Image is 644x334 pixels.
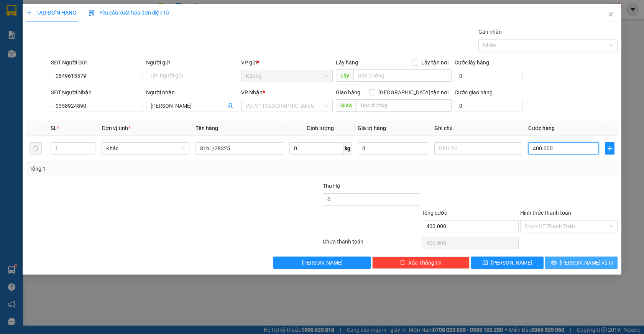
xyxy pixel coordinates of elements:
[478,29,502,35] label: Gán nhãn
[344,142,352,155] span: kg
[322,237,421,251] div: Chưa thanh toán
[605,145,614,151] span: plus
[336,69,353,82] span: Lấy
[273,257,371,269] button: [PERSON_NAME]
[353,69,452,82] input: Dọc đường
[605,142,614,155] button: plus
[483,260,488,266] span: save
[520,210,571,216] label: Hình thức thanh toán
[195,142,283,155] input: VD: Bàn, Ghế
[336,89,360,95] span: Giao hàng
[422,210,447,216] span: Tổng cước
[560,258,613,267] span: [PERSON_NAME] và In
[455,100,523,112] input: Cước giao hàng
[84,36,131,49] span: gia nghĩa
[431,121,525,136] th: Ghi chú
[358,142,428,155] input: 0
[418,58,452,67] span: Lấy tận nơi
[73,7,135,16] div: Bình Thạnh
[102,125,130,131] span: Đơn vị tính
[146,58,238,67] div: Người gửi
[89,10,169,16] span: Yêu cầu xuất hóa đơn điện tử
[89,149,94,154] span: down
[146,88,238,97] div: Người nhận
[241,58,333,67] div: VP gửi
[26,10,76,16] span: TẠO ĐƠN HÀNG
[7,16,68,25] div: c thương
[73,7,92,15] span: Nhận:
[7,7,68,16] div: KBang
[89,10,95,16] img: icon
[455,59,489,66] label: Cước lấy hàng
[372,257,470,269] button: deleteXóa Thông tin
[375,88,452,97] span: [GEOGRAPHIC_DATA] tận nơi
[30,142,42,155] button: delete
[87,143,95,148] span: Increase Value
[434,142,522,155] input: Ghi Chú
[408,258,442,267] span: Xóa Thông tin
[72,56,83,64] span: CC :
[545,257,618,269] button: printer[PERSON_NAME] và In
[72,54,136,64] div: 50.000
[336,99,356,112] span: Giao
[302,258,343,267] span: [PERSON_NAME]
[471,257,544,269] button: save[PERSON_NAME]
[73,25,135,36] div: 0916320017
[73,16,135,25] div: vân
[87,148,95,154] span: Decrease Value
[227,103,233,109] span: user-add
[30,165,249,173] div: Tổng: 1
[51,88,143,97] div: SĐT Người Nhận
[455,89,493,95] label: Cước giao hàng
[528,125,555,131] span: Cước hàng
[307,125,334,131] span: Định lượng
[491,258,532,267] span: [PERSON_NAME]
[73,40,84,48] span: DĐ:
[608,11,614,17] span: close
[51,58,143,67] div: SĐT Người Gửi
[241,89,263,95] span: VP Nhận
[26,10,32,15] span: plus
[246,70,329,82] span: KBang
[455,70,523,82] input: Cước lấy hàng
[7,25,68,36] div: 0964815079
[323,183,340,189] span: Thu Hộ
[89,144,94,148] span: up
[358,125,386,131] span: Giá trị hàng
[336,59,358,66] span: Lấy hàng
[7,7,18,15] span: Gửi:
[551,260,557,266] span: printer
[51,125,57,131] span: SL
[195,125,218,131] span: Tên hàng
[106,143,185,154] span: Khác
[400,260,405,266] span: delete
[600,4,621,25] button: Close
[356,99,452,112] input: Dọc đường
